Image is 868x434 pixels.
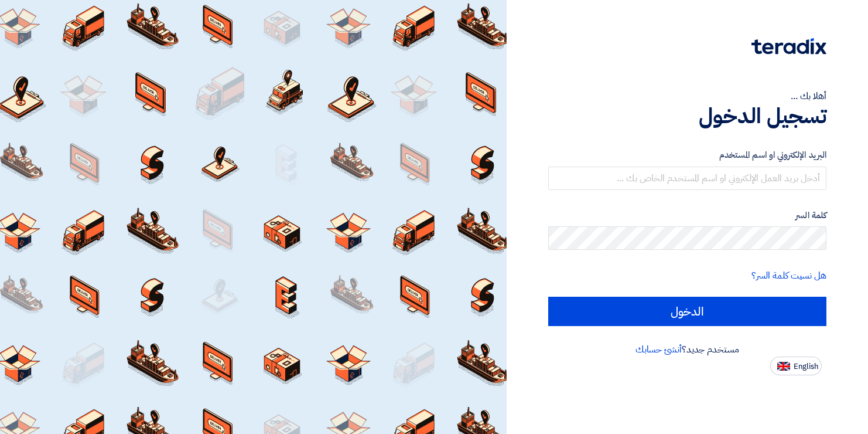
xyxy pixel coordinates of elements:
[777,362,790,371] img: en-US.png
[548,89,827,103] div: أهلا بك ...
[548,103,827,129] h1: تسجيل الدخول
[794,362,818,371] span: English
[548,148,827,162] label: البريد الإلكتروني او اسم المستخدم
[548,297,827,326] input: الدخول
[751,269,826,283] a: هل نسيت كلمة السر؟
[548,167,827,190] input: أدخل بريد العمل الإلكتروني او اسم المستخدم الخاص بك ...
[770,357,822,375] button: English
[751,38,826,55] img: Teradix logo
[635,343,682,357] a: أنشئ حسابك
[548,343,827,357] div: مستخدم جديد؟
[548,209,827,222] label: كلمة السر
